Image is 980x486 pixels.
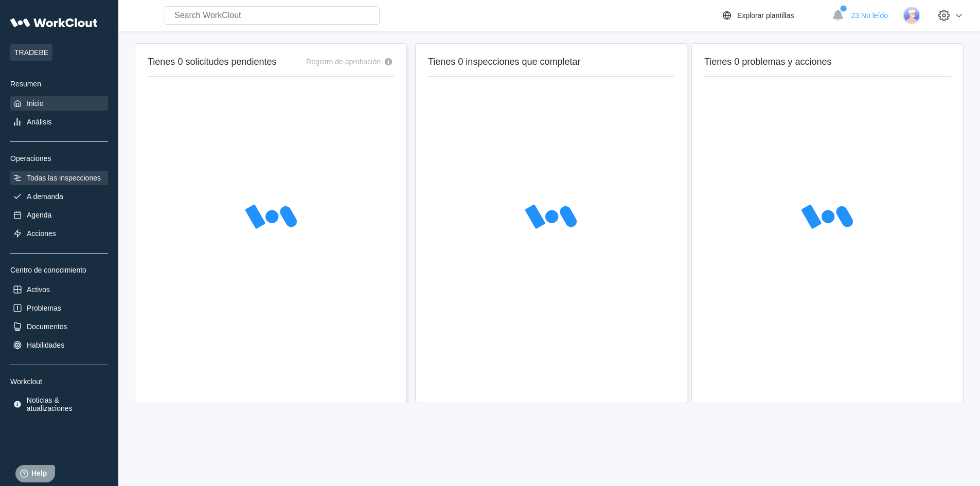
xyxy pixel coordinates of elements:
a: Noticias & atualizaciones [10,394,108,415]
a: Agenda [10,208,108,222]
a: Inicio [10,96,108,111]
a: Activos [10,282,108,297]
div: Resumen [10,80,108,88]
a: Documentos [10,319,108,334]
div: Workclout [10,377,108,386]
a: Análisis [10,115,108,129]
a: Acciones [10,226,108,241]
input: Search WorkClout [164,6,380,25]
div: Activos [27,285,50,294]
a: Todas las inspecciones [10,171,108,185]
div: Acciones [27,229,56,238]
a: Problemas [10,301,108,315]
div: Agenda [27,211,51,219]
img: user-3.png [903,7,920,24]
div: Explorar plantillas [737,11,794,20]
div: Problemas [27,304,61,312]
div: Registro de aprobación [306,58,381,66]
div: Todas las inspecciones [27,174,101,182]
a: Explorar plantillas [721,9,827,22]
div: Habilidades [27,341,64,349]
div: Documentos [27,322,67,331]
h2: Tienes 0 inspecciones que completar [428,56,674,68]
div: Inicio [27,99,44,107]
span: 23 No leído [851,11,888,20]
div: Operaciones [10,154,108,163]
div: A demanda [27,192,63,201]
span: TRADEBE [10,44,52,61]
div: Noticias & atualizaciones [27,396,106,412]
h2: Tienes 0 solicitudes pendientes [148,56,277,68]
div: Centro de conocimiento [10,266,108,274]
a: A demanda [10,189,108,204]
a: Habilidades [10,338,108,352]
div: Análisis [27,118,51,126]
h2: Tienes 0 problemas y acciones [704,56,951,68]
